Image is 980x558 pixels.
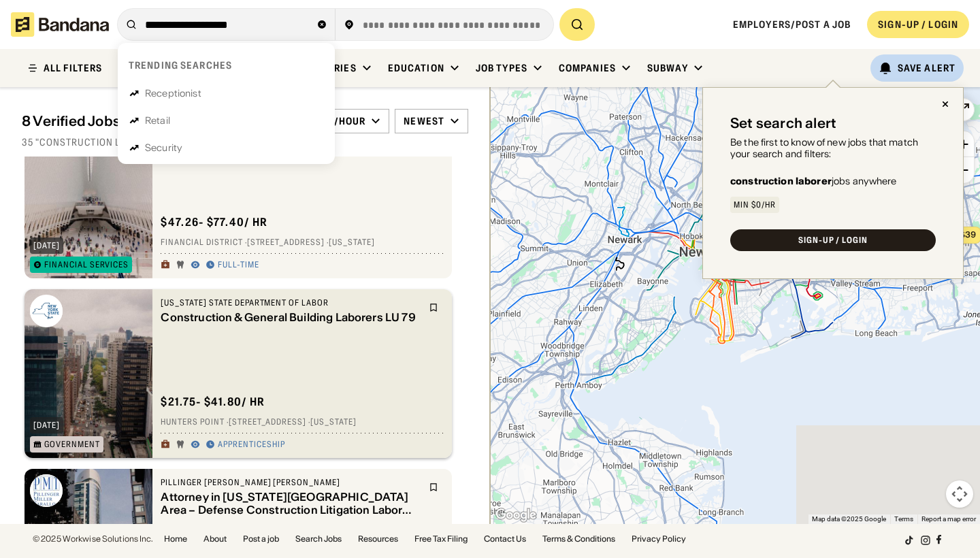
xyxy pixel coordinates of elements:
div: Companies [559,62,616,74]
div: SIGN-UP / LOGIN [878,18,958,31]
a: Report a map error [921,515,976,523]
div: Apprenticeship [218,440,284,450]
button: Map camera controls [946,480,973,508]
div: Save Alert [898,62,955,74]
div: 35 "construction laborer" jobs on [DOMAIN_NAME] [22,136,468,148]
div: Trending searches [129,59,232,71]
div: Financial District · [STREET_ADDRESS] · [US_STATE] [161,237,444,248]
div: [DATE] [33,421,60,429]
a: Resources [358,535,398,543]
div: [DATE] [33,242,60,250]
div: ALL FILTERS [44,63,102,73]
div: © 2025 Workwise Solutions Inc. [33,535,153,543]
a: Terms & Conditions [542,535,615,543]
div: $ 47.26 - $77.40 / hr [161,215,267,229]
div: [US_STATE] State Department of Labor [161,297,421,308]
a: Privacy Policy [632,535,686,543]
div: grid [22,157,468,524]
div: Subway [647,62,688,74]
div: Full-time [218,260,259,271]
div: Job Types [476,62,527,74]
span: $39 [960,229,976,240]
img: New York State Department of Labor logo [30,295,63,327]
div: Security [145,143,182,152]
a: Search Jobs [295,535,342,543]
b: construction laborer [730,175,832,187]
div: Retail [145,116,170,125]
a: Terms (opens in new tab) [894,515,913,523]
div: 8 Verified Jobs [22,113,295,129]
a: Employers/Post a job [733,18,851,31]
div: Construction & General Building Laborers LU 79 [161,311,421,324]
img: Pillinger Miller Tarallo logo [30,474,63,507]
div: SIGN-UP / LOGIN [798,236,868,244]
div: Financial Services [44,261,129,269]
a: Home [164,535,187,543]
div: Receptionist [145,88,201,98]
div: Newest [404,115,444,127]
div: /hour [334,115,366,127]
a: Free Tax Filing [414,535,468,543]
div: Set search alert [730,115,836,131]
div: Pillinger [PERSON_NAME] [PERSON_NAME] [161,477,421,488]
a: Post a job [243,535,279,543]
img: Bandana logotype [11,12,109,37]
div: jobs anywhere [730,176,897,186]
div: Government [44,440,100,448]
div: $ 21.75 - $41.80 / hr [161,395,265,409]
a: Contact Us [484,535,526,543]
span: Map data ©2025 Google [812,515,886,523]
div: Be the first to know of new jobs that match your search and filters: [730,137,936,160]
img: Google [493,506,538,524]
a: Open this area in Google Maps (opens a new window) [493,506,538,524]
div: Hunters Point · [STREET_ADDRESS] · [US_STATE] [161,417,444,428]
div: Education [388,62,444,74]
a: About [203,535,227,543]
div: Attorney in [US_STATE][GEOGRAPHIC_DATA] Area – Defense Construction Litigation Labor Law Attorney​ [161,491,421,516]
div: Min $0/hr [734,201,776,209]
